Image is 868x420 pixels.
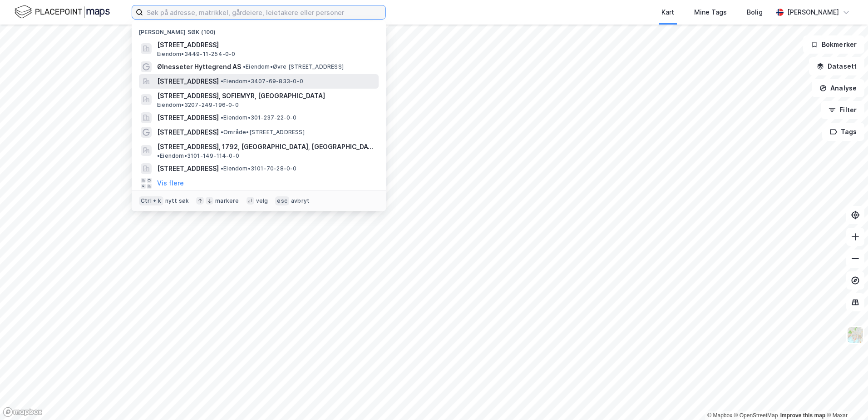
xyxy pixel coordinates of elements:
span: • [221,114,223,121]
div: [PERSON_NAME] søk (100) [132,21,386,38]
span: • [221,165,223,172]
div: Kart [661,7,674,18]
div: Mine Tags [694,7,727,18]
div: velg [256,197,268,205]
div: nytt søk [165,197,189,205]
img: Z [847,326,864,344]
a: Mapbox homepage [3,407,43,417]
a: Improve this map [780,412,825,419]
span: Eiendom • Øvre [STREET_ADDRESS] [243,63,344,70]
span: Eiendom • 301-237-22-0-0 [221,114,297,121]
button: Analyse [812,79,864,97]
span: Eiendom • 3449-11-254-0-0 [157,50,236,58]
button: Tags [822,123,864,141]
span: • [157,152,160,159]
div: markere [215,197,239,205]
div: Kontrollprogram for chat [823,376,868,420]
div: [PERSON_NAME] [787,7,839,18]
span: • [221,78,223,85]
span: Eiendom • 3101-70-28-0-0 [221,165,297,172]
a: OpenStreetMap [734,412,778,419]
input: Søk på adresse, matrikkel, gårdeiere, leietakere eller personer [143,5,385,19]
button: Bokmerker [803,35,864,54]
span: • [221,129,223,135]
div: Ctrl + k [139,196,163,205]
button: Vis flere [157,178,184,189]
iframe: Chat Widget [823,376,868,420]
span: [STREET_ADDRESS], SOFIEMYR, [GEOGRAPHIC_DATA] [157,90,375,101]
span: Eiendom • 3207-249-196-0-0 [157,101,239,109]
span: Ølnesseter Hyttegrend AS [157,61,241,72]
a: Mapbox [707,412,732,419]
button: Datasett [809,57,864,75]
span: Område • [STREET_ADDRESS] [221,129,305,136]
span: [STREET_ADDRESS] [157,127,219,138]
span: [STREET_ADDRESS] [157,163,219,174]
div: Bolig [747,7,763,18]
button: Filter [821,101,864,119]
div: avbryt [291,197,310,205]
span: [STREET_ADDRESS], 1792, [GEOGRAPHIC_DATA], [GEOGRAPHIC_DATA] [157,141,375,152]
span: [STREET_ADDRESS] [157,112,219,123]
span: Eiendom • 3101-149-114-0-0 [157,152,239,160]
span: [STREET_ADDRESS] [157,40,375,50]
span: [STREET_ADDRESS] [157,76,219,87]
div: esc [275,196,289,205]
span: Eiendom • 3407-69-833-0-0 [221,78,303,85]
span: • [243,63,246,70]
img: logo.f888ab2527a4732fd821a326f86c7f29.svg [15,4,110,20]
